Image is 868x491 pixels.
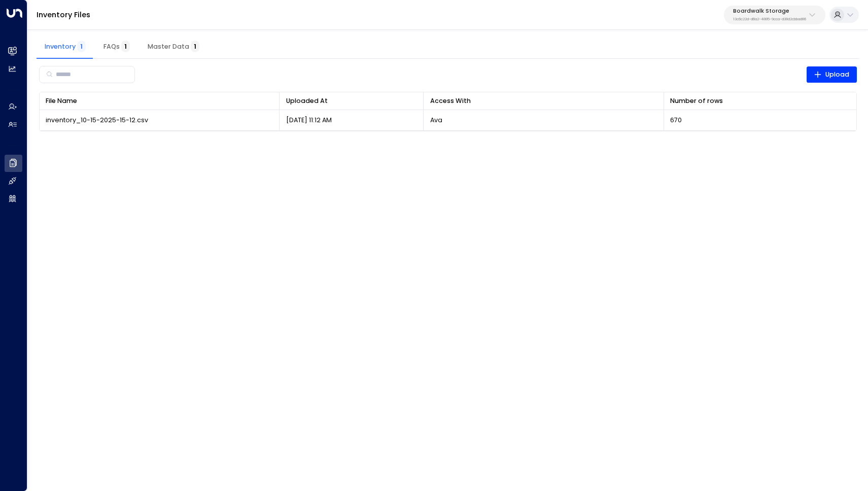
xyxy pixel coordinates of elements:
[77,41,86,52] span: 1
[733,17,806,21] p: 13c6c22d-d6a2-4885-9cca-d38d2cbbad86
[46,95,77,107] div: File Name
[807,66,857,83] button: Upload
[670,116,682,125] span: 670
[286,95,417,107] div: Uploaded At
[46,95,272,107] div: File Name
[430,116,442,125] p: Ava
[286,116,332,125] p: [DATE] 11:12 AM
[814,69,849,80] span: Upload
[45,43,86,51] span: Inventory
[670,95,850,107] div: Number of rows
[103,43,130,51] span: FAQs
[121,41,130,52] span: 1
[286,95,328,107] div: Uploaded At
[724,6,825,24] button: Boardwalk Storage13c6c22d-d6a2-4885-9cca-d38d2cbbad86
[46,116,148,125] span: inventory_10-15-2025-15-12.csv
[37,10,90,20] a: Inventory Files
[733,8,806,14] p: Boardwalk Storage
[191,41,199,52] span: 1
[670,95,723,107] div: Number of rows
[148,43,199,51] span: Master Data
[430,95,657,107] div: Access With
